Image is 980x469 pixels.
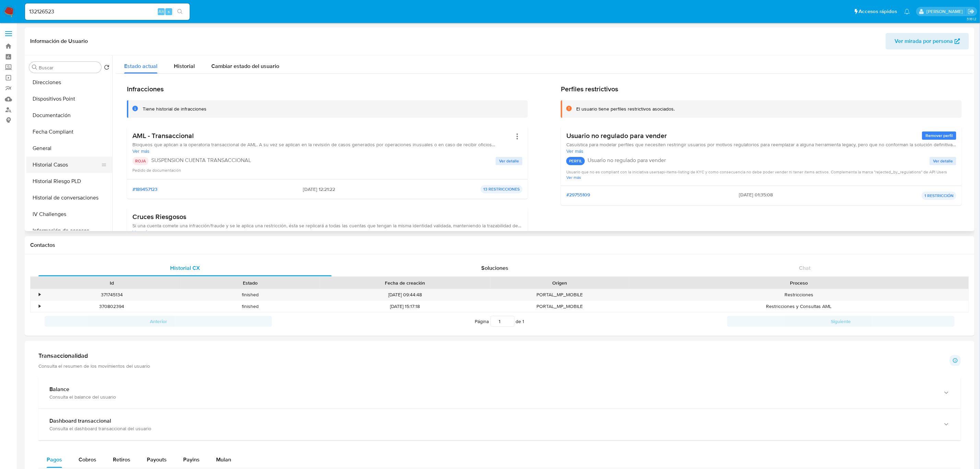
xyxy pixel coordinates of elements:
span: 1 [523,318,524,325]
button: Siguiente [727,316,955,327]
button: Historial Casos [26,157,107,173]
button: Direcciones [26,74,112,91]
span: Ver mirada por persona [895,33,953,49]
button: Volver al orden por defecto [104,65,109,72]
span: Chat [799,264,811,272]
div: Fecha de creación [324,279,486,286]
button: Buscar [32,65,37,70]
span: Alt [158,8,164,15]
div: • [39,291,40,298]
p: eliana.eguerrero@mercadolibre.com [926,8,965,15]
button: Documentación [26,107,112,124]
div: finished [181,301,320,312]
span: Soluciones [481,264,508,272]
div: finished [181,289,320,300]
h1: Información de Usuario [30,38,88,45]
h1: Contactos [30,242,969,249]
a: Notificaciones [904,9,910,14]
div: Id [47,279,176,286]
div: Estado [186,279,315,286]
button: Información de accesos [26,222,112,239]
button: Ver mirada por persona [886,33,969,49]
div: Origen [495,279,624,286]
input: Buscar [39,65,98,71]
div: • [39,303,40,310]
button: Anterior [45,316,272,327]
div: Proceso [634,279,964,286]
span: Página de [475,316,524,327]
div: PORTAL_MP_MOBILE [491,301,629,312]
button: search-icon [173,7,187,16]
span: s [168,8,170,15]
button: IV Challenges [26,206,112,222]
div: 371745134 [43,289,181,300]
input: Buscar usuario o caso... [25,7,190,16]
span: Accesos rápidos [859,8,897,15]
button: Historial Riesgo PLD [26,173,112,190]
div: PORTAL_MP_MOBILE [491,289,629,300]
div: [DATE] 15:17:18 [320,301,491,312]
div: Restricciones [629,289,969,300]
button: Dispositivos Point [26,91,112,107]
a: Salir [968,8,975,15]
div: 370802394 [43,301,181,312]
button: Historial de conversaciones [26,190,112,206]
button: General [26,140,112,157]
div: Restricciones y Consultas AML [629,301,969,312]
div: [DATE] 09:44:48 [320,289,491,300]
span: Historial CX [170,264,200,272]
button: Fecha Compliant [26,124,112,140]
